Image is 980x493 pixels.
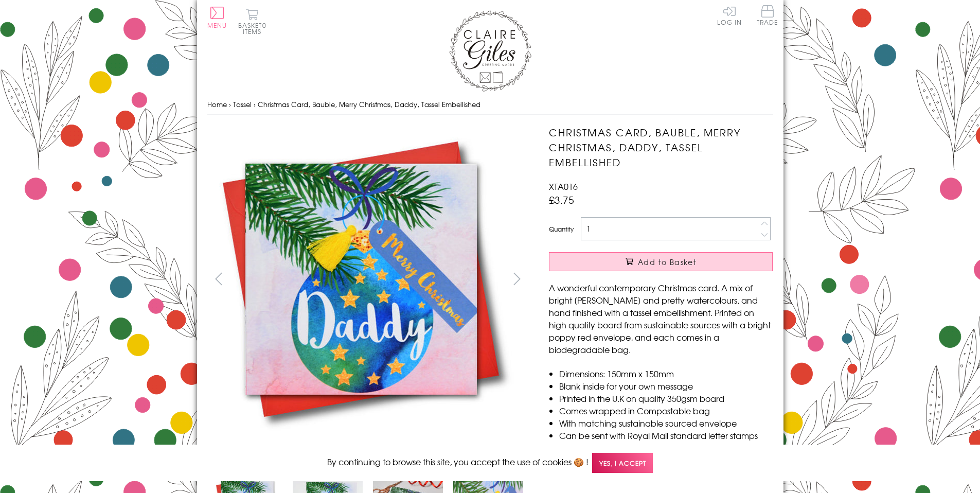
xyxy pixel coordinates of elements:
[549,224,574,234] label: Quantity
[757,5,778,25] span: Trade
[528,125,837,434] img: Christmas Card, Bauble, Merry Christmas, Daddy, Tassel Embellished
[229,99,231,109] span: ›
[243,21,266,36] span: 0 items
[559,404,773,417] li: Comes wrapped in Compostable bag
[559,380,773,392] li: Blank inside for your own message
[559,367,773,380] li: Dimensions: 150mm x 150mm
[549,125,773,169] h1: Christmas Card, Bauble, Merry Christmas, Daddy, Tassel Embellished
[559,429,773,442] li: Can be sent with Royal Mail standard letter stamps
[233,99,252,109] a: Tassel
[559,417,773,429] li: With matching sustainable sourced envelope
[207,7,227,28] button: Menu
[549,180,578,192] span: XTA016
[258,99,480,109] span: Christmas Card, Bauble, Merry Christmas, Daddy, Tassel Embellished
[592,453,653,473] span: Yes, I accept
[207,94,773,115] nav: breadcrumbs
[207,125,515,433] img: Christmas Card, Bauble, Merry Christmas, Daddy, Tassel Embellished
[238,8,266,34] button: Basket0 items
[254,99,256,109] span: ›
[207,267,230,290] button: prev
[757,5,778,27] a: Trade
[638,257,697,267] span: Add to Basket
[207,21,227,30] span: Menu
[559,392,773,404] li: Printed in the U.K on quality 350gsm board
[549,281,773,356] p: A wonderful contemporary Christmas card. A mix of bright [PERSON_NAME] and pretty watercolours, a...
[549,192,574,207] span: £3.75
[207,99,227,109] a: Home
[717,5,742,25] a: Log In
[505,267,528,290] button: next
[449,10,531,92] img: Claire Giles Greetings Cards
[549,252,773,271] button: Add to Basket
